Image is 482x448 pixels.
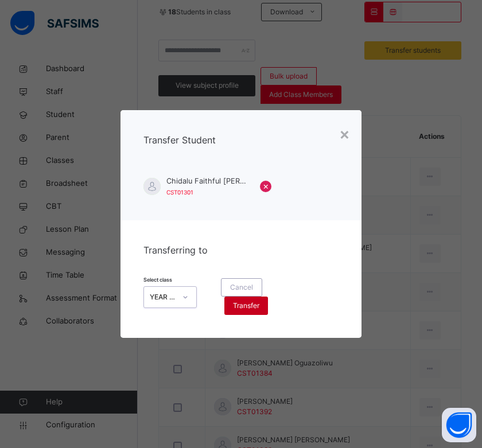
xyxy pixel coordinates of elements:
span: Chidalu Faithful [PERSON_NAME] [166,176,248,186]
span: × [263,179,269,193]
span: CST01301 [166,189,193,196]
span: Transfer [233,301,259,311]
button: Open asap [442,408,476,442]
div: × [339,122,350,146]
div: YEAR 7 YELLOW [150,292,176,302]
span: Cancel [230,282,253,293]
span: Select class [143,276,172,283]
span: Transferring to [143,244,208,256]
span: Transfer Student [143,134,216,146]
